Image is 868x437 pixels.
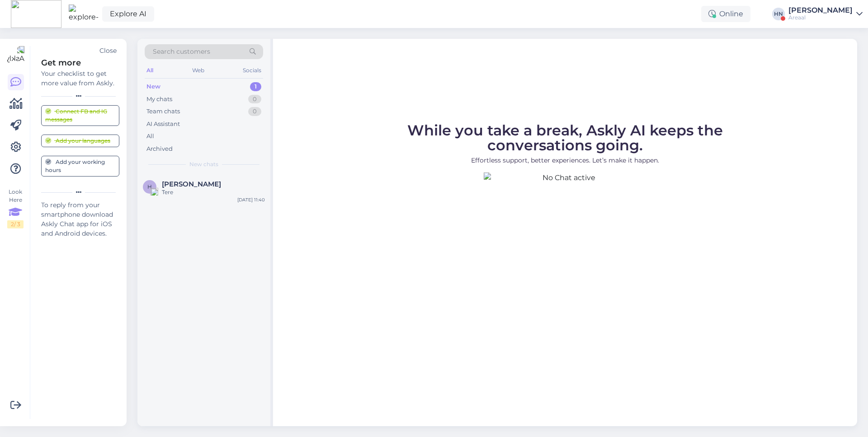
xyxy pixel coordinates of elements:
[153,47,210,56] span: Search customers
[788,7,853,14] div: [PERSON_NAME]
[41,135,119,147] a: Add your languages
[146,144,173,153] div: Archived
[7,46,24,63] img: Askly Logo
[788,14,853,21] div: Areaal
[162,188,265,196] div: Tere
[248,107,261,116] div: 0
[7,220,24,228] div: 2 / 3
[99,46,117,56] div: Close
[41,156,119,177] a: Add your working hours
[41,57,119,69] div: Get more
[366,156,764,165] p: Effortless support, better experiences. Let’s make it happen.
[189,160,218,168] span: New chats
[45,158,115,174] div: Add your working hours
[146,82,160,91] div: New
[41,105,119,126] a: Connect FB and IG messages
[484,172,646,335] img: No Chat active
[41,200,119,238] div: To reply from your smartphone download Askly Chat app for iOS and Android devices.
[41,69,119,88] div: Your checklist to get more value from Askly.
[162,180,221,188] span: Hans Niinemäe
[69,5,99,23] img: explore-ai
[407,121,723,154] span: While you take a break, Askly AI keeps the conversations going.
[145,65,155,76] div: All
[146,107,180,116] div: Team chats
[772,8,785,20] div: HN
[241,65,263,76] div: Socials
[788,7,863,21] a: [PERSON_NAME]Areaal
[45,107,115,124] div: Connect FB and IG messages
[102,6,154,22] a: Explore AI
[147,183,152,190] span: H
[7,188,24,228] div: Look Here
[45,137,110,145] div: Add your languages
[248,95,261,104] div: 0
[190,65,206,76] div: Web
[701,6,750,22] div: Online
[250,82,261,91] div: 1
[237,196,265,203] div: [DATE] 11:40
[146,132,154,141] div: All
[146,95,172,104] div: My chats
[146,120,180,129] div: AI Assistant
